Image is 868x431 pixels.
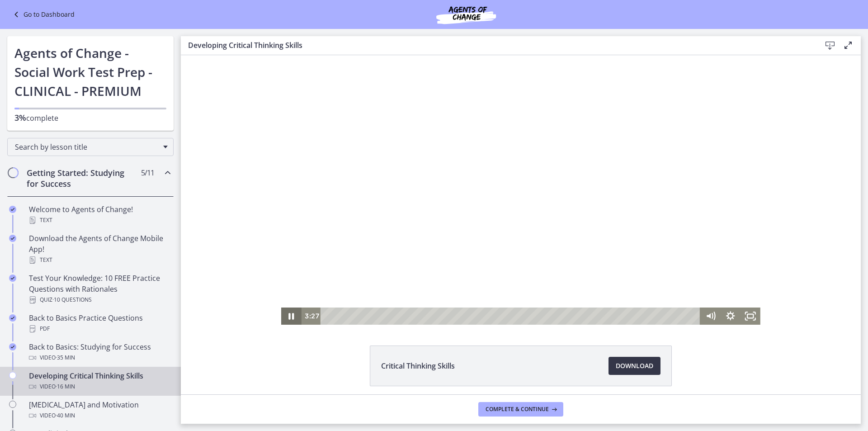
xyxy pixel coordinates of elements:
[29,313,170,334] div: Back to Basics Practice Questions
[56,352,75,363] span: · 35 min
[56,381,75,392] span: · 16 min
[9,206,16,213] i: Completed
[29,323,170,334] div: PDF
[381,360,455,371] span: Critical Thinking Skills
[7,138,174,156] div: Search by lesson title
[29,410,170,421] div: Video
[52,294,92,305] span: · 10 Questions
[27,167,137,189] h2: Getting Started: Studying for Success
[9,275,16,282] i: Completed
[29,204,170,226] div: Welcome to Agents of Change!
[9,235,16,242] i: Completed
[9,314,16,322] i: Completed
[11,9,75,20] a: Go to Dashboard
[181,55,861,325] iframe: Video Lesson
[15,142,159,152] span: Search by lesson title
[539,252,559,270] button: Show settings menu
[29,233,170,265] div: Download the Agents of Change Mobile App!
[609,357,660,375] a: Download
[29,255,170,265] div: Text
[14,112,166,123] p: complete
[29,294,170,305] div: Quiz
[56,410,75,421] span: · 40 min
[560,252,580,270] button: Fullscreen
[29,215,170,226] div: Text
[9,343,16,350] i: Completed
[14,112,26,123] span: 3%
[188,40,807,51] h3: Developing Critical Thinking Skills
[29,399,170,421] div: [MEDICAL_DATA] and Motivation
[519,252,539,270] button: Mute
[29,381,170,392] div: Video
[478,402,563,417] button: Complete & continue
[412,4,520,25] img: Agents of Change
[14,43,166,100] h1: Agents of Change - Social Work Test Prep - CLINICAL - PREMIUM
[29,370,170,392] div: Developing Critical Thinking Skills
[29,352,170,363] div: Video
[141,167,154,178] span: 5 / 11
[616,360,653,371] span: Download
[29,341,170,363] div: Back to Basics: Studying for Success
[486,406,549,413] span: Complete & continue
[29,273,170,305] div: Test Your Knowledge: 10 FREE Practice Questions with Rationales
